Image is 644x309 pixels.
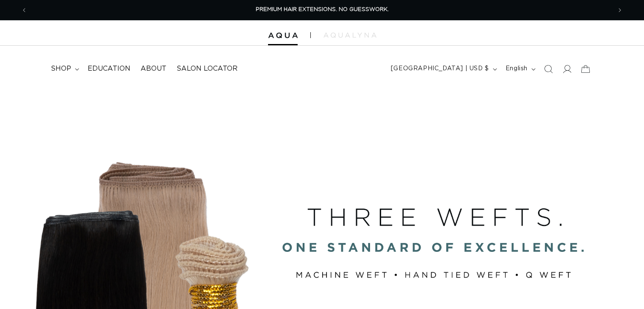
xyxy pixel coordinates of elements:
span: [GEOGRAPHIC_DATA] | USD $ [391,64,489,73]
img: aqualyna.com [323,33,376,38]
span: shop [51,64,71,73]
span: Education [88,64,130,73]
img: Aqua Hair Extensions [268,33,298,39]
button: Previous announcement [15,2,33,18]
a: Salon Locator [171,59,243,78]
button: English [500,61,539,77]
span: PREMIUM HAIR EXTENSIONS. NO GUESSWORK. [256,7,389,12]
span: Salon Locator [177,64,238,73]
summary: Search [539,60,558,78]
button: Next announcement [611,2,629,18]
button: [GEOGRAPHIC_DATA] | USD $ [386,61,500,77]
span: English [506,64,528,73]
a: About [135,59,171,78]
span: About [141,64,166,73]
a: Education [83,59,135,78]
summary: shop [46,59,83,78]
